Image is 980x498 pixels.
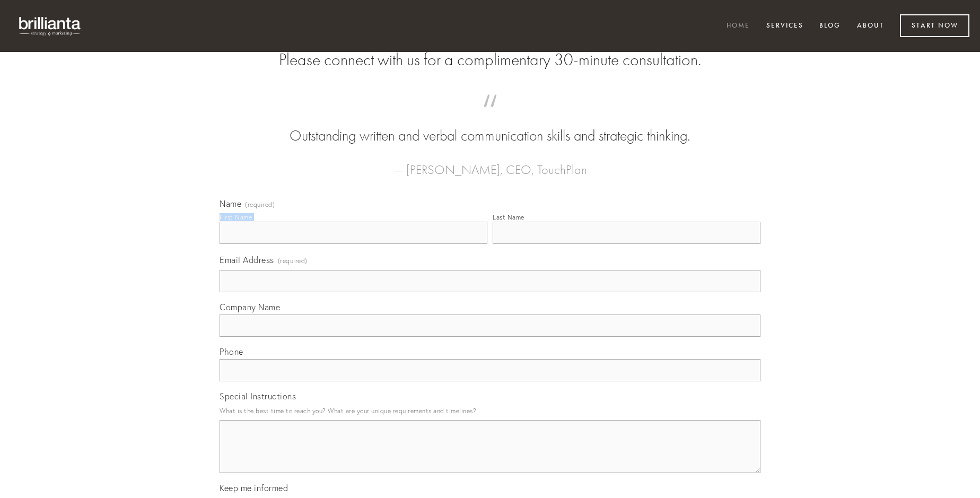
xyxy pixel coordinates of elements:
[759,18,810,35] a: Services
[237,105,743,126] span: “
[220,198,241,209] span: Name
[245,202,275,208] span: (required)
[220,213,252,221] div: First Name
[237,105,743,146] blockquote: Outstanding written and verbal communication skills and strategic thinking.
[850,18,891,35] a: About
[220,302,280,312] span: Company Name
[812,18,847,35] a: Blog
[278,254,308,268] span: (required)
[220,255,274,265] span: Email Address
[237,146,743,180] figcaption: — [PERSON_NAME], CEO, TouchPlan
[11,11,90,41] img: brillianta - research, strategy, marketing
[220,50,760,70] h2: Please connect with us for a complimentary 30-minute consultation.
[900,14,969,37] a: Start Now
[493,213,524,221] div: Last Name
[220,483,288,493] span: Keep me informed
[220,391,296,401] span: Special Instructions
[220,404,760,418] p: What is the best time to reach you? What are your unique requirements and timelines?
[720,18,757,35] a: Home
[220,346,243,357] span: Phone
